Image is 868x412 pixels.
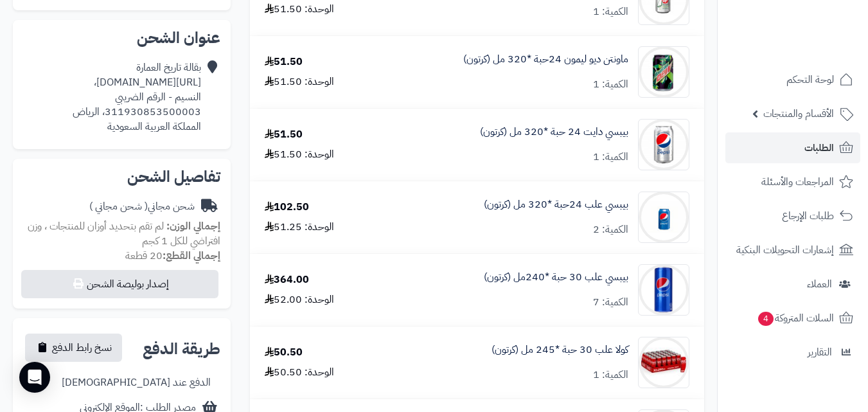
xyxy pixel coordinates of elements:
img: 1747589162-6e7ff969-24c4-4b5f-83cf-0a0709aa-90x90.jpg [639,46,689,98]
h2: عنوان الشحن [23,30,220,46]
button: نسخ رابط الدفع [25,334,122,362]
span: ( شحن مجاني ) [89,199,148,214]
span: الطلبات [804,139,834,157]
img: 1747593334-qxF5OTEWerP7hB4NEyoyUFLqKCZryJZ6-90x90.jpg [639,119,689,170]
div: 51.50 [265,127,303,142]
div: 364.00 [265,273,309,287]
img: 1747594376-51AM5ZU19WL._AC_SL1500-90x90.jpg [639,264,689,316]
div: الوحدة: 51.50 [265,147,334,162]
span: طلبات الإرجاع [782,207,834,225]
button: إصدار بوليصة الشحن [21,270,218,298]
small: 20 قطعة [125,248,220,264]
span: العملاء [807,275,832,293]
a: إشعارات التحويلات البنكية [725,235,860,265]
img: 1747639907-81i6J6XeK8L._AC_SL1500-90x90.jpg [639,337,689,388]
strong: إجمالي القطع: [163,248,220,264]
div: الوحدة: 51.50 [265,2,334,17]
span: المراجعات والأسئلة [761,173,834,191]
span: الأقسام والمنتجات [763,105,834,123]
span: 4 [758,312,774,326]
div: الكمية: 2 [593,222,628,237]
div: الكمية: 1 [593,4,628,19]
a: بيبسي علب 30 حبة *240مل (كرتون) [484,270,628,285]
a: السلات المتروكة4 [725,303,860,334]
div: Open Intercom Messenger [19,362,50,393]
a: بيبسي دايت 24 حبة *320 مل (كرتون) [480,125,628,139]
div: شحن مجاني [89,199,195,214]
div: الوحدة: 51.50 [265,75,334,89]
a: التقارير [725,337,860,368]
div: 50.50 [265,345,303,360]
div: الوحدة: 51.25 [265,220,334,235]
a: بيبسي علب 24حبة *320 مل (كرتون) [484,197,628,212]
div: الكمية: 7 [593,295,628,310]
div: الوحدة: 52.00 [265,292,334,307]
span: إشعارات التحويلات البنكية [736,241,834,259]
span: نسخ رابط الدفع [52,340,112,355]
a: الطلبات [725,132,860,163]
div: الكمية: 1 [593,150,628,165]
img: 1747594214-F4N7I6ut4KxqCwKXuHIyEbecxLiH4Cwr-90x90.jpg [639,192,689,243]
a: ماونتن ديو ليمون 24حبة *320 مل (كرتون) [463,52,628,67]
h2: تفاصيل الشحن [23,169,220,184]
div: الكمية: 1 [593,368,628,382]
a: العملاء [725,269,860,300]
div: 102.50 [265,200,309,215]
h2: طريقة الدفع [143,341,220,357]
strong: إجمالي الوزن: [166,219,220,234]
div: الوحدة: 50.50 [265,365,334,380]
div: الكمية: 1 [593,77,628,92]
span: السلات المتروكة [757,309,834,327]
a: كولا علب 30 حبة *245 مل (كرتون) [492,343,628,357]
span: لم تقم بتحديد أوزان للمنتجات ، وزن افتراضي للكل 1 كجم [28,219,220,249]
a: طلبات الإرجاع [725,201,860,231]
span: التقارير [808,343,832,361]
a: المراجعات والأسئلة [725,166,860,197]
div: 51.50 [265,55,303,69]
div: بقالة تاريخ العمارة [URL][DOMAIN_NAME]، النسيم - الرقم الضريبي 311930853500003، الرياض المملكة ال... [23,60,201,134]
div: الدفع عند [DEMOGRAPHIC_DATA] [62,375,211,390]
span: لوحة التحكم [786,71,834,89]
a: لوحة التحكم [725,64,860,95]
